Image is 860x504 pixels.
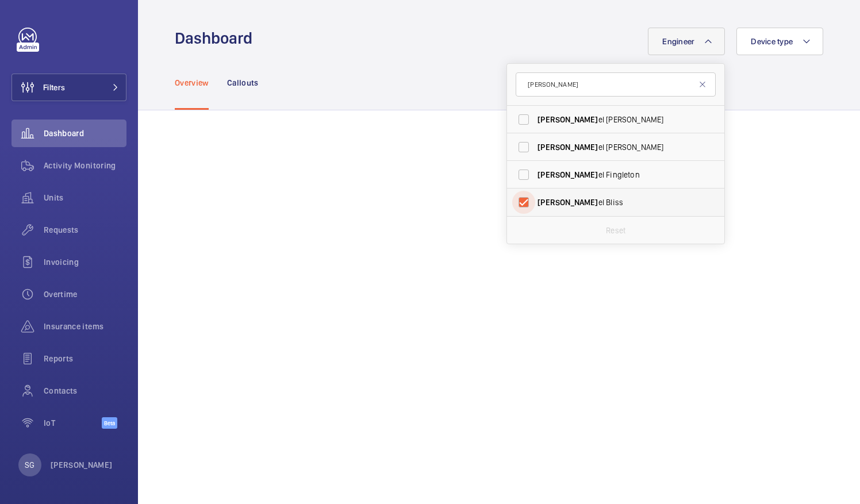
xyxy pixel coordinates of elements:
[44,128,126,139] span: Dashboard
[606,225,625,236] p: Reset
[44,353,126,364] span: Reports
[43,82,65,93] span: Filters
[44,256,126,268] span: Invoicing
[537,169,696,180] span: el Fingleton
[537,143,598,152] span: [PERSON_NAME]
[44,321,126,332] span: Insurance items
[227,77,259,89] p: Callouts
[537,170,598,179] span: [PERSON_NAME]
[537,115,598,124] span: [PERSON_NAME]
[537,198,598,207] span: [PERSON_NAME]
[51,459,113,471] p: [PERSON_NAME]
[102,417,117,429] span: Beta
[662,37,694,46] span: Engineer
[537,114,696,125] span: el [PERSON_NAME]
[44,192,126,203] span: Units
[516,72,716,97] input: Search by engineer
[25,459,34,471] p: SG
[736,28,823,55] button: Device type
[44,288,126,300] span: Overtime
[537,141,696,153] span: el [PERSON_NAME]
[44,385,126,397] span: Contacts
[44,417,102,429] span: IoT
[751,37,793,46] span: Device type
[537,197,696,208] span: el Bliss
[175,28,259,49] h1: Dashboard
[44,224,126,236] span: Requests
[175,77,209,89] p: Overview
[648,28,725,55] button: Engineer
[44,160,126,171] span: Activity Monitoring
[11,74,126,101] button: Filters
